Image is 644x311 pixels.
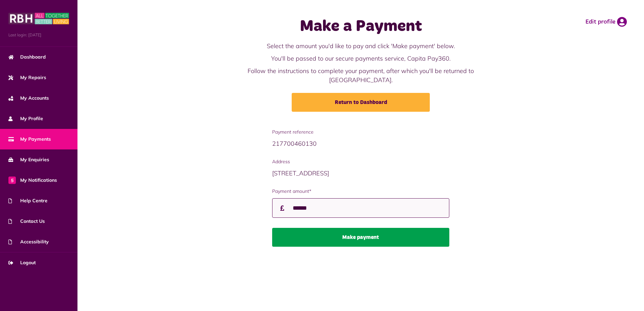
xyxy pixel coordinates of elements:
p: You'll be passed to our secure payments service, Capita Pay360. [226,54,495,63]
p: Select the amount you'd like to pay and click 'Make payment' below. [226,41,495,50]
span: Last login: [DATE] [8,32,69,38]
span: My Profile [8,115,43,122]
span: My Accounts [8,95,49,102]
span: My Repairs [8,74,46,81]
span: Dashboard [8,54,46,61]
a: Edit profile [585,17,627,27]
span: Help Centre [8,197,47,204]
a: Return to Dashboard [292,93,430,112]
span: 217700460130 [272,140,317,147]
span: Address [272,158,450,165]
span: My Enquiries [8,156,49,163]
h1: Make a Payment [226,17,495,36]
span: My Notifications [8,177,57,184]
span: Logout [8,259,36,266]
img: MyRBH [8,12,69,25]
label: Payment amount* [272,188,450,195]
span: Contact Us [8,218,45,225]
span: My Payments [8,136,51,143]
span: Payment reference [272,129,450,136]
button: Make payment [272,228,450,247]
span: 5 [8,176,16,184]
p: Follow the instructions to complete your payment, after which you'll be returned to [GEOGRAPHIC_D... [226,66,495,84]
span: Accessibility [8,238,49,245]
span: [STREET_ADDRESS] [272,169,329,177]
